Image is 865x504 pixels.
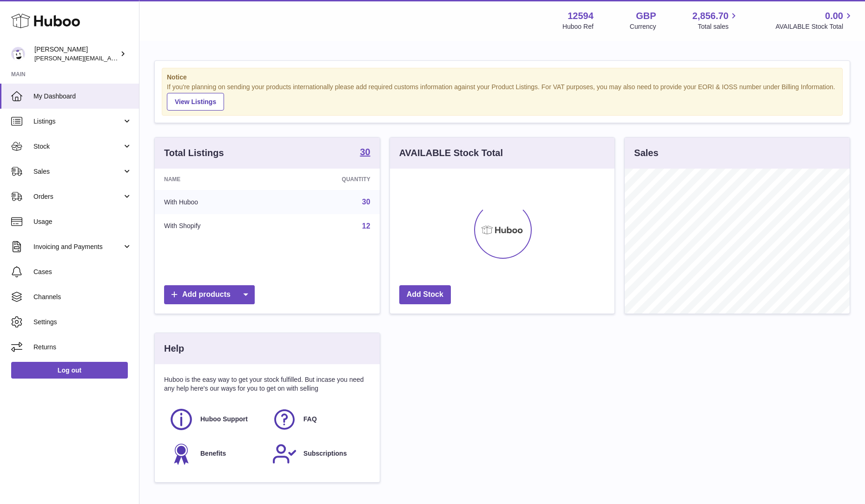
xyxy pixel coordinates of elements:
[164,375,370,393] p: Huboo is the easy way to get your stock fulfilled. But incase you need any help here's our ways f...
[630,22,656,31] div: Currency
[693,10,740,31] a: 2,856.70 Total sales
[167,73,838,82] strong: Notice
[568,10,594,22] strong: 12594
[399,147,503,159] h3: AVAILABLE Stock Total
[775,10,854,31] a: 0.00 AVAILABLE Stock Total
[272,441,366,466] a: Subscriptions
[693,10,729,22] span: 2,856.70
[11,362,128,379] a: Log out
[11,47,25,61] img: owen@wearemakewaves.com
[167,93,224,111] a: View Listings
[33,192,122,201] span: Orders
[304,415,317,424] span: FAQ
[155,169,276,190] th: Name
[33,92,132,101] span: My Dashboard
[164,285,255,304] a: Add products
[360,147,370,158] a: 30
[362,222,370,230] a: 12
[34,45,118,63] div: [PERSON_NAME]
[272,407,366,432] a: FAQ
[33,167,122,176] span: Sales
[362,198,370,206] a: 30
[169,407,263,432] a: Huboo Support
[360,147,370,157] strong: 30
[276,169,380,190] th: Quantity
[33,217,132,226] span: Usage
[200,415,248,424] span: Huboo Support
[33,343,132,352] span: Returns
[562,22,594,31] div: Huboo Ref
[775,22,854,31] span: AVAILABLE Stock Total
[636,10,656,22] strong: GBP
[169,441,263,466] a: Benefits
[698,22,739,31] span: Total sales
[34,54,186,62] span: [PERSON_NAME][EMAIL_ADDRESS][DOMAIN_NAME]
[634,147,658,159] h3: Sales
[33,242,122,251] span: Invoicing and Payments
[164,147,224,159] h3: Total Listings
[33,268,132,276] span: Cases
[33,293,132,301] span: Channels
[155,190,276,214] td: With Huboo
[155,214,276,238] td: With Shopify
[164,342,184,355] h3: Help
[33,117,122,126] span: Listings
[167,83,838,111] div: If you're planning on sending your products internationally please add required customs informati...
[200,449,226,458] span: Benefits
[33,318,132,327] span: Settings
[33,142,122,151] span: Stock
[304,449,347,458] span: Subscriptions
[825,10,843,22] span: 0.00
[399,285,451,304] a: Add Stock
